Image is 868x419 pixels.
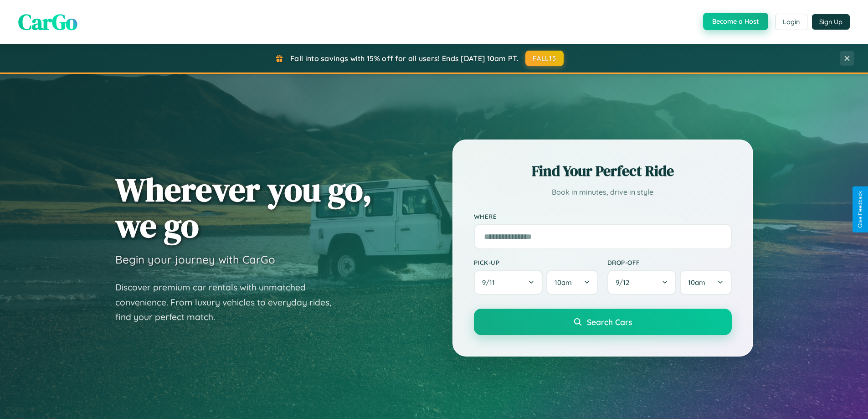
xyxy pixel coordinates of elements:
[290,54,519,63] span: Fall into savings with 15% off for all users! Ends [DATE] 10am PT.
[115,171,372,243] h1: Wherever you go, we go
[474,186,732,199] p: Book in minutes, drive in style
[474,270,543,295] button: 9/11
[546,270,598,295] button: 10am
[482,278,499,287] span: 9 / 11
[680,270,731,295] button: 10am
[18,7,77,37] span: CarGo
[587,317,632,327] span: Search Cars
[474,309,732,335] button: Search Cars
[555,278,572,287] span: 10am
[525,51,564,66] button: FALL15
[812,14,850,30] button: Sign Up
[607,270,677,295] button: 9/12
[474,259,598,266] label: Pick-up
[115,280,343,325] p: Discover premium car rentals with unmatched convenience. From luxury vehicles to everyday rides, ...
[688,278,705,287] span: 10am
[115,253,275,266] h3: Begin your journey with CarGo
[474,161,732,181] h2: Find Your Perfect Ride
[607,259,732,266] label: Drop-off
[775,14,807,30] button: Login
[703,13,768,30] button: Become a Host
[474,212,732,220] label: Where
[857,191,863,228] div: Give Feedback
[616,278,634,287] span: 9 / 12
